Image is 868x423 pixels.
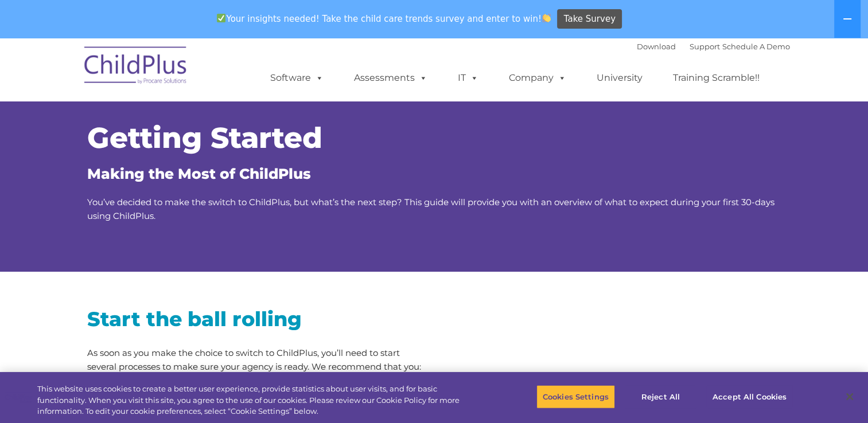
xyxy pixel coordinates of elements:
img: ChildPlus by Procare Solutions [79,38,193,96]
a: Support [690,42,720,51]
span: Making the Most of ChildPlus [87,165,311,182]
span: You’ve decided to make the switch to ChildPlus, but what’s the next step? This guide will provide... [87,197,774,221]
button: Reject All [625,385,696,409]
font: | [637,42,790,51]
a: Schedule A Demo [722,42,790,51]
img: ✅ [217,14,225,22]
button: Close [837,384,862,409]
a: Take Survey [557,9,622,29]
a: University [585,66,654,89]
a: Software [259,66,335,89]
span: Your insights needed! Take the child care trends survey and enter to win! [212,7,556,30]
h2: Start the ball rolling [87,306,426,332]
a: Assessments [342,66,439,89]
button: Accept All Cookies [706,385,793,409]
div: This website uses cookies to create a better user experience, provide statistics about user visit... [37,383,477,417]
a: IT [446,66,490,89]
button: Cookies Settings [536,385,615,409]
span: Take Survey [564,9,616,29]
span: Getting Started [87,120,322,155]
a: Company [497,66,578,89]
a: Training Scramble!! [661,66,771,89]
img: 👏 [542,14,551,22]
p: As soon as you make the choice to switch to ChildPlus, you’ll need to start several processes to ... [87,346,426,374]
a: Download [637,42,676,51]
